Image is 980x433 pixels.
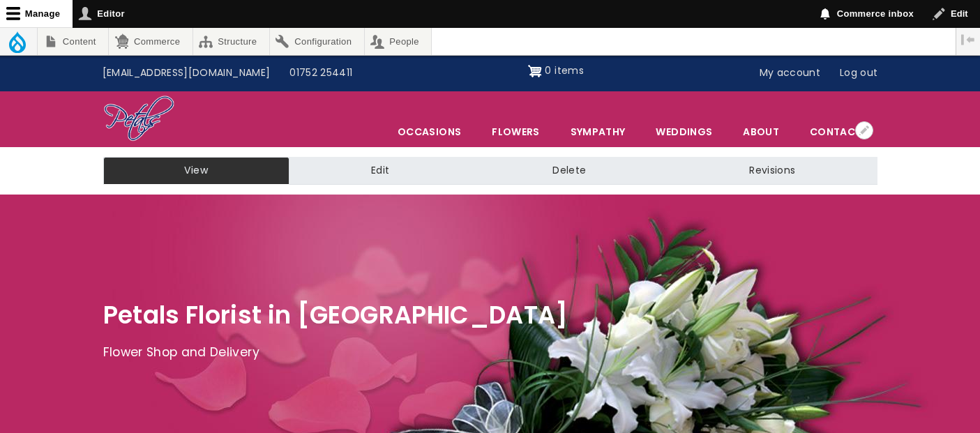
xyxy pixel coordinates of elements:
span: Petals Florist in [GEOGRAPHIC_DATA] [103,298,568,332]
a: 01752 254411 [280,60,362,86]
span: 0 items [545,63,583,77]
a: Sympathy [556,117,640,146]
a: People [365,28,432,55]
a: [EMAIL_ADDRESS][DOMAIN_NAME] [93,60,280,86]
a: Content [38,28,108,55]
a: View [103,157,289,185]
a: Shopping cart 0 items [528,60,584,82]
img: Home [103,95,175,144]
a: Commerce [109,28,192,55]
a: Configuration [270,28,364,55]
p: Flower Shop and Delivery [103,342,877,363]
a: Structure [193,28,269,55]
button: Vertical orientation [956,28,980,52]
a: Flowers [477,117,554,146]
span: Weddings [641,117,727,146]
a: Log out [830,60,887,86]
a: My account [750,60,831,86]
a: Edit [289,157,471,185]
a: Delete [471,157,668,185]
span: Occasions [383,117,476,146]
button: Open configuration options [855,121,873,139]
a: Contact [795,117,876,146]
nav: Tabs [93,157,888,185]
a: Revisions [668,157,877,185]
a: About [728,117,794,146]
img: Shopping cart [528,60,542,82]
